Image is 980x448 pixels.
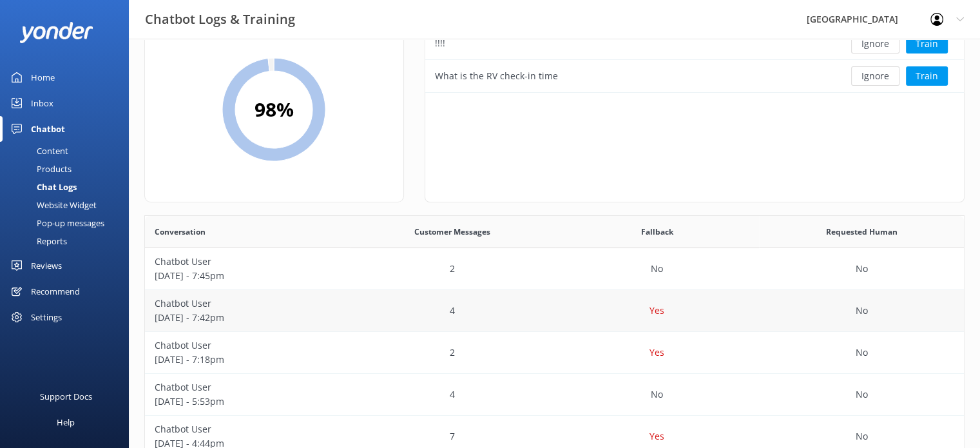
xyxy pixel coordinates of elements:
p: No [651,387,663,402]
div: Reports [8,232,67,250]
p: [DATE] - 7:45pm [155,269,340,283]
a: Reports [8,232,129,250]
p: 2 [450,346,455,360]
p: No [856,304,868,318]
h3: Chatbot Logs & Training [145,9,295,30]
div: Website Widget [8,196,97,214]
p: No [856,429,868,443]
div: Chatbot [31,116,65,142]
div: row [425,28,964,60]
p: No [856,262,868,276]
h2: 98 % [255,94,294,125]
span: Requested Human [826,226,898,238]
div: Chat Logs [8,178,77,196]
a: Products [8,160,129,178]
div: Pop-up messages [8,214,104,232]
p: Chatbot User [155,255,340,269]
div: row [425,60,964,92]
div: row [145,248,964,290]
div: !!!! [435,36,445,50]
a: Website Widget [8,196,129,214]
button: Ignore [851,66,899,86]
p: 2 [450,262,455,276]
a: Chat Logs [8,178,129,196]
a: Pop-up messages [8,214,129,232]
div: row [145,374,964,416]
p: No [651,262,663,276]
p: Chatbot User [155,297,340,311]
p: Chatbot User [155,422,340,436]
p: 4 [450,387,455,402]
div: Reviews [31,253,62,278]
p: 7 [450,429,455,443]
div: Products [8,160,72,178]
div: Inbox [31,90,53,116]
div: Support Docs [40,384,92,409]
p: Chatbot User [155,380,340,394]
p: [DATE] - 5:53pm [155,394,340,409]
p: No [856,346,868,360]
div: Recommend [31,278,80,304]
p: Yes [649,304,664,318]
div: Content [8,142,68,160]
p: [DATE] - 7:18pm [155,353,340,367]
p: [DATE] - 7:42pm [155,311,340,325]
div: row [145,332,964,374]
button: Ignore [851,34,899,54]
p: Yes [649,346,664,360]
span: Fallback [640,226,673,238]
div: Help [57,409,75,435]
button: Train [906,34,948,54]
div: Home [31,64,55,90]
div: What is the RV check-in time [435,69,558,83]
p: No [856,387,868,402]
a: Content [8,142,129,160]
div: Settings [31,304,62,330]
img: yonder-white-logo.png [19,22,93,43]
p: Yes [649,429,664,443]
span: Conversation [155,226,206,238]
span: Customer Messages [414,226,490,238]
div: grid [425,28,964,92]
p: 4 [450,304,455,318]
div: row [145,290,964,332]
p: Chatbot User [155,338,340,353]
button: Train [906,66,948,86]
